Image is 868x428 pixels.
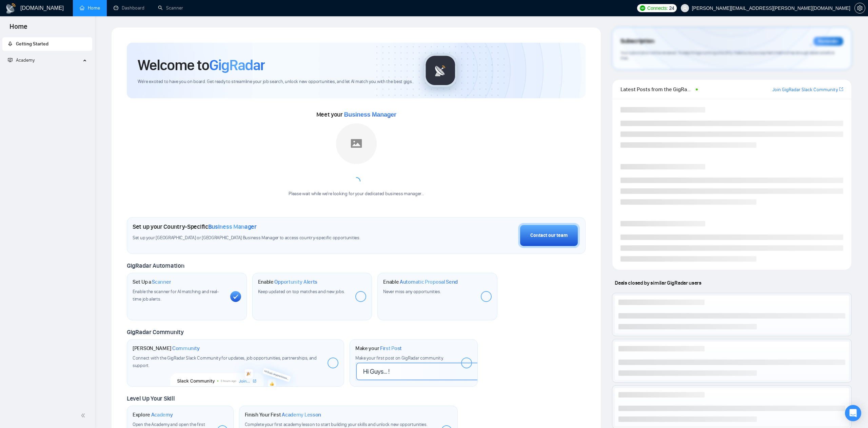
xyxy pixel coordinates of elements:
[258,289,345,294] span: Keep updated on top matches and new jobs.
[127,328,184,336] span: GigRadar Community
[839,86,843,93] a: export
[284,191,428,197] div: Please wait while we're looking for your dedicated business manager...
[127,395,175,402] span: Level Up Your Skill
[209,56,265,74] span: GigRadar
[813,37,843,46] div: Reminder
[400,279,458,285] span: Automatic Proposal Send
[620,85,694,94] span: Latest Posts from the GigRadar Community
[133,411,173,418] h1: Explore
[245,411,321,418] h1: Finish Your First
[16,41,48,47] span: Getting Started
[138,79,413,85] span: We're excited to have you on board. Get ready to streamline your job search, unlock new opportuni...
[854,5,865,11] a: setting
[8,58,13,62] span: fund-projection-screen
[127,262,184,269] span: GigRadar Automation
[80,5,100,11] a: homeHome
[258,279,318,285] h1: Enable
[383,289,441,294] span: Never miss any opportunities.
[612,277,704,289] span: Deals closed by similar GigRadar users
[845,405,861,421] div: Open Intercom Messenger
[839,86,843,92] span: export
[16,57,35,63] span: Academy
[133,345,200,352] h1: [PERSON_NAME]
[772,86,838,94] a: Join GigRadar Slack Community
[133,289,219,302] span: Enable the scanner for AI matching and real-time job alerts.
[158,5,183,11] a: searchScanner
[620,50,834,61] span: Your subscription will be renewed. To keep things running smoothly, make sure your payment method...
[8,57,35,63] span: Academy
[282,411,321,418] span: Academy Lesson
[669,4,674,12] span: 24
[518,223,580,248] button: Contact our team
[208,223,257,230] span: Business Manager
[133,355,317,368] span: Connect with the GigRadar Slack Community for updates, job opportunities, partnerships, and support.
[423,54,457,87] img: gigradar-logo.png
[133,223,257,230] h1: Set up your Country-Specific
[274,279,317,285] span: Opportunity Alerts
[352,177,360,185] span: loading
[4,22,33,36] span: Home
[344,111,396,118] span: Business Manager
[133,279,171,285] h1: Set Up a
[151,411,173,418] span: Academy
[81,412,87,419] span: double-left
[854,3,865,14] button: setting
[355,345,402,352] h1: Make your
[620,36,654,47] span: Subscription
[640,5,645,11] img: upwork-logo.png
[152,279,171,285] span: Scanner
[530,232,568,239] div: Contact our team
[5,3,16,14] img: logo
[172,345,200,352] span: Community
[380,345,402,352] span: First Post
[647,4,668,12] span: Connects:
[245,422,428,427] span: Complete your first academy lesson to start building your skills and unlock new opportunities.
[133,235,401,241] span: Set up your [GEOGRAPHIC_DATA] or [GEOGRAPHIC_DATA] Business Manager to access country-specific op...
[383,279,458,285] h1: Enable
[683,6,687,11] span: user
[2,37,92,51] li: Getting Started
[336,123,377,164] img: placeholder.png
[138,56,265,74] h1: Welcome to
[855,5,865,11] span: setting
[316,111,396,118] span: Meet your
[114,5,144,11] a: dashboardDashboard
[8,41,13,46] span: rocket
[171,355,300,387] img: slackcommunity-bg.png
[355,355,443,361] span: Make your first post on GigRadar community.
